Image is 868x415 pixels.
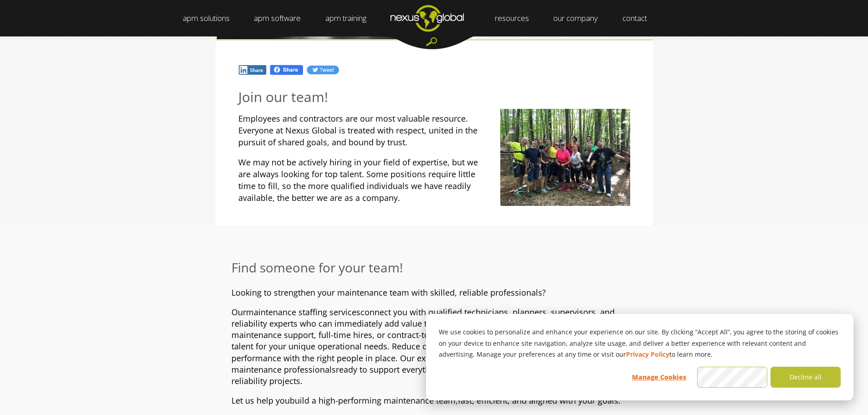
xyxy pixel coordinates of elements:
[231,260,637,276] h3: Find someone for your team!
[626,349,669,360] a: Privacy Policy
[439,327,841,360] p: We use cookies to personalize and enhance your experience on our site. By clicking “Accept All”, ...
[231,287,637,298] p: Looking to strengthen your maintenance team with skilled, reliable professionals?
[426,314,853,400] div: Cookie banner
[770,367,841,388] button: Decline all
[231,307,637,387] p: Our connect you with qualified technicians, planners, supervisors, and reliability experts who ca...
[238,156,630,204] p: We may not be actively hiring in your field of expertise, but we are always looking for top talen...
[697,367,767,388] button: Accept all
[246,307,296,318] span: maintenance
[231,318,611,340] span: temporary maintenance support, full-time hires, or contract-to-hire solutions,
[306,65,339,75] img: Tw.jpg
[238,113,630,148] p: Employees and contractors are our most valuable resource. Everyone at Nexus Global is treated wit...
[269,64,304,76] img: Fb.png
[290,395,458,406] span: build a high-performing maintenance team;
[624,367,694,388] button: Manage Cookies
[298,307,360,318] span: staffing services
[231,395,637,406] p: Let us help you fast, efficient, and aligned with your goals.
[231,353,587,375] span: top-tier maintenance professionals
[500,109,630,206] img: zip_line
[238,65,267,75] img: In.jpg
[238,87,328,106] span: Join our team!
